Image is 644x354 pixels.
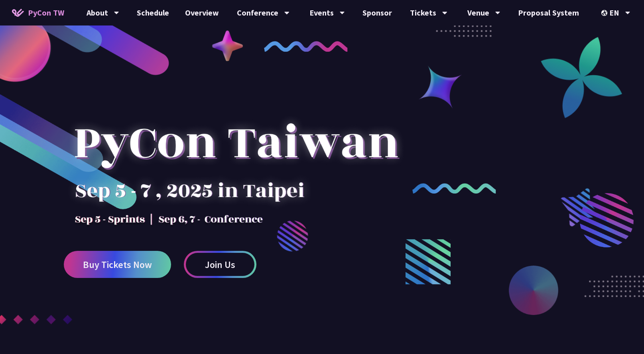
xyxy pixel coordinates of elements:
[412,183,496,194] img: curly-2.e802c9f.png
[4,3,72,23] a: PyCon TW
[264,41,348,51] img: curly-1.ebdbada.png
[12,9,24,17] img: Home icon of PyCon TW 2025
[64,251,171,278] a: Buy Tickets Now
[205,260,235,270] span: Join Us
[83,260,152,270] span: Buy Tickets Now
[601,10,609,16] img: Locale Icon
[184,251,256,278] a: Join Us
[28,7,64,19] span: PyCon TW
